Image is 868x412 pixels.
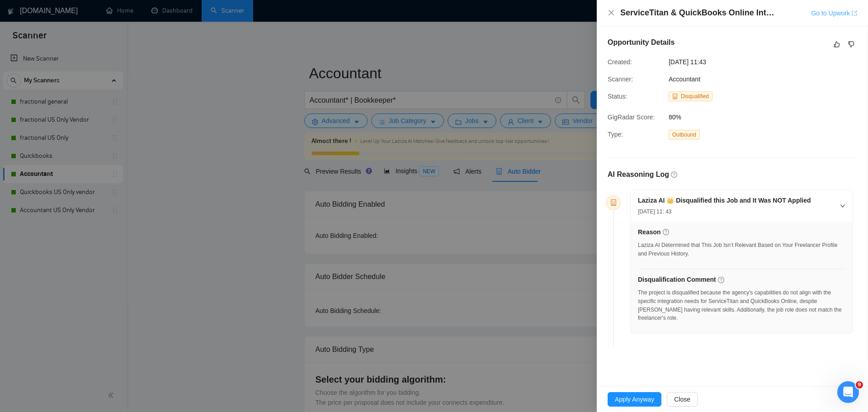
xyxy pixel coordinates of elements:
iframe: Intercom live chat [837,381,859,403]
h5: Disqualification Comment [638,275,716,284]
span: Created: [608,58,632,66]
h5: Laziza AI 👑 Disqualified this Job and It Was NOT Applied [638,196,811,205]
span: close [608,9,615,16]
span: 9 [856,381,863,388]
button: Close [667,392,698,407]
h5: AI Reasoning Log [608,169,669,180]
span: Close [674,394,690,404]
button: like [831,39,842,50]
span: question-circle [671,171,677,178]
span: Type: [608,131,623,138]
span: dislike [848,41,854,48]
span: question-circle [718,277,724,283]
span: Accountant [669,76,700,83]
span: [DATE] 11: 43 [638,208,671,215]
span: export [852,10,857,16]
span: [DATE] 11:43 [669,57,804,67]
span: Disqualified [681,93,709,99]
span: 80% [669,112,804,122]
span: robot [672,94,678,99]
button: Close [608,9,615,17]
span: Scanner: [608,76,633,83]
span: Apply Anyway [615,394,654,404]
span: GigRadar Score: [608,114,655,121]
h5: Opportunity Details [608,37,675,48]
h5: Reason [638,227,661,237]
div: The project is disqualified because the agency's capabilities do not align with the specific inte... [638,289,845,322]
span: Outbound [669,130,700,140]
span: like [834,41,840,48]
button: dislike [846,39,857,50]
h4: ServiceTitan & QuickBooks Online Integration for HVAC Company [620,7,778,19]
span: right [840,203,845,208]
span: Status: [608,93,627,100]
a: Go to Upworkexport [811,9,857,17]
span: robot [610,199,617,206]
button: Apply Anyway [608,392,661,407]
div: Laziza AI Determined that This Job Isn’t Relevant Based on Your Freelancer Profile and Previous H... [638,241,845,258]
span: question-circle [663,229,669,235]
